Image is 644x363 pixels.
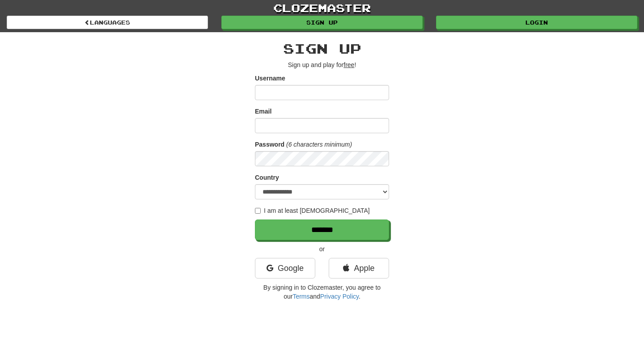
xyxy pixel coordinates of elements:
[255,60,389,69] p: Sign up and play for !
[320,293,359,300] a: Privacy Policy
[292,293,309,300] a: Terms
[255,173,279,182] label: Country
[343,61,354,68] u: free
[221,16,423,29] a: Sign up
[255,283,389,301] p: By signing in to Clozemaster, you agree to our and .
[255,208,261,214] input: I am at least [DEMOGRAPHIC_DATA]
[255,107,271,116] label: Email
[436,16,637,29] a: Login
[255,258,315,279] a: Google
[286,141,352,148] em: (6 characters minimum)
[255,245,389,253] p: or
[7,16,208,29] a: Languages
[255,41,389,56] h2: Sign up
[255,140,284,149] label: Password
[255,206,370,215] label: I am at least [DEMOGRAPHIC_DATA]
[255,74,285,83] label: Username
[329,258,389,279] a: Apple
